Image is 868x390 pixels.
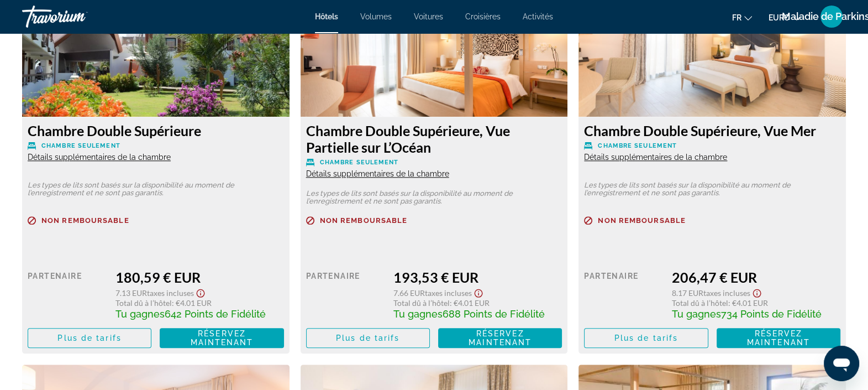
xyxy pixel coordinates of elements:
div: : €4.01 EUR [393,298,562,308]
span: Taxes incluses [703,288,750,298]
span: Chambre seulement [598,142,677,149]
span: Réservez maintenant [190,329,253,347]
span: Non remboursable [598,217,686,224]
button: Plus de tarifs [584,328,708,348]
a: Travorium [22,2,133,31]
span: 642 Points de Fidélité [165,308,266,320]
button: Afficher l’avis de non-responsabilité sur les taxes et les frais [472,285,485,298]
p: Les types de lits sont basés sur la disponibilité au moment de l’enregistrement et ne sont pas ga... [584,181,840,197]
button: Changer de devise [769,9,801,25]
font: 180,59 € EUR [115,269,201,285]
button: Afficher l’avis de non-responsabilité sur les taxes et les frais [750,285,764,298]
button: Réservez maintenant [717,328,840,348]
p: Les types de lits sont basés sur la disponibilité au moment de l’enregistrement et ne sont pas ga... [28,181,284,197]
div: : €4.01 EUR [115,298,284,308]
span: Total dû à l’hôtel [115,298,172,308]
span: EURO [769,13,790,22]
span: 8.17 EUR [672,288,703,298]
a: Volumes [360,12,392,21]
span: Taxes incluses [147,288,194,298]
div: Partenaire [306,269,386,320]
div: Partenaire [28,269,107,320]
span: 7.13 EUR [115,288,147,298]
span: Réservez maintenant [469,329,532,347]
span: Tu gagnes [672,308,721,320]
button: Afficher l’avis de non-responsabilité sur les taxes et les frais [194,285,207,298]
a: Voitures [414,12,443,21]
span: Total dû à l’hôtel [672,298,728,308]
span: 7.66 EUR [393,288,425,298]
span: Détails supplémentaires de la chambre [28,153,171,162]
div: : €4.01 EUR [672,298,840,308]
a: Croisières [465,12,501,21]
p: Les types de lits sont basés sur la disponibilité au moment de l’enregistrement et ne sont pas ga... [306,190,562,205]
span: Réservez maintenant [747,329,810,347]
button: Plus de tarifs [306,328,430,348]
span: Tu gagnes [393,308,443,320]
font: 206,47 € EUR [672,269,757,285]
span: Taxes incluses [425,288,472,298]
span: 688 Points de Fidélité [443,308,545,320]
button: Menu utilisateur [817,5,846,28]
span: Plus de tarifs [336,334,399,342]
a: Hôtels [315,12,338,21]
span: Non remboursable [320,217,408,224]
iframe: Bouton de lancement de la fenêtre de messagerie [824,346,859,381]
span: Fr [732,13,741,22]
span: Plus de tarifs [614,334,678,342]
span: Détails supplémentaires de la chambre [584,153,727,162]
a: Activités [523,12,553,21]
font: Chambre Double Supérieure, Vue Mer [584,122,816,139]
span: Non remboursable [41,217,129,224]
span: Tu gagnes [115,308,165,320]
span: 734 Points de Fidélité [721,308,822,320]
font: 193,53 € EUR [393,269,478,285]
button: Plus de tarifs [28,328,151,348]
font: Chambre Double Supérieure [28,122,201,139]
span: Plus de tarifs [57,334,121,342]
button: Réservez maintenant [438,328,562,348]
button: Changer la langue [732,9,752,25]
span: Chambre seulement [41,142,120,149]
span: Chambre seulement [320,159,399,166]
font: Chambre Double Supérieure, Vue Partielle sur L’Océan [306,122,510,155]
button: Réservez maintenant [160,328,283,348]
span: Total dû à l’hôtel [393,298,450,308]
div: Partenaire [584,269,664,320]
span: Détails supplémentaires de la chambre [306,169,449,178]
